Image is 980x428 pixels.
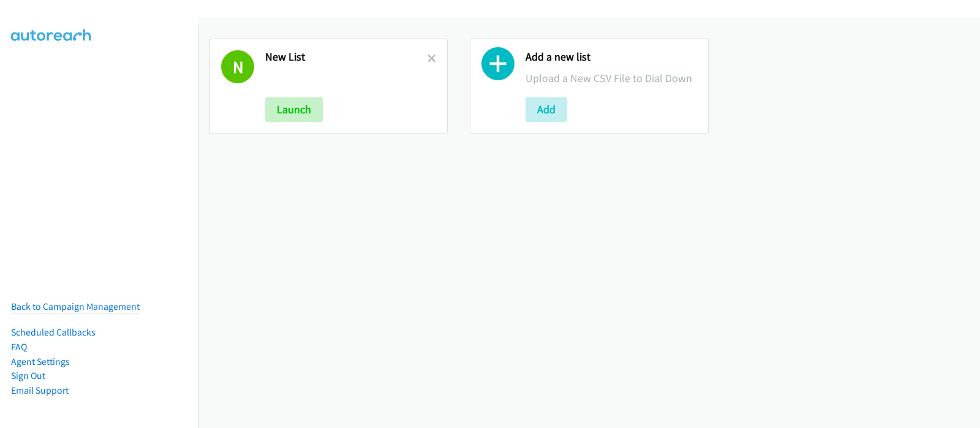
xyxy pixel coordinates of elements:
[526,97,567,122] button: Add
[221,50,254,83] h1: N
[11,356,70,367] a: Agent Settings
[11,326,96,338] a: Scheduled Callbacks
[11,370,45,381] a: Sign Out
[265,97,323,122] button: Launch
[11,301,140,312] a: Back to Campaign Management
[526,50,696,64] h2: Add a new list
[526,70,696,86] p: Upload a New CSV File to Dial Down
[265,50,428,64] h2: New List
[11,385,69,396] a: Email Support
[11,341,27,353] a: FAQ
